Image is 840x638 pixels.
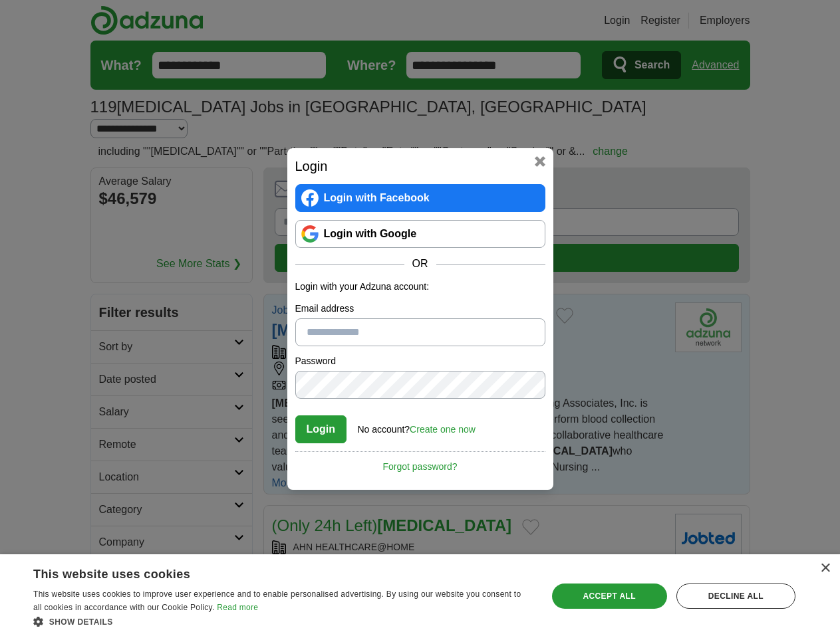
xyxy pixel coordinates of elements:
button: Login [295,415,347,443]
div: Decline all [676,584,795,609]
label: Password [295,354,545,368]
a: Login with Google [295,220,545,248]
p: Login with your Adzuna account: [295,280,545,294]
span: OR [404,256,436,272]
div: Close [820,564,830,574]
a: Read more, opens a new window [217,603,258,612]
a: Forgot password? [295,451,545,474]
label: Email address [295,302,545,316]
a: Create one now [410,424,476,435]
div: Accept all [552,584,667,609]
h2: Login [295,156,545,176]
div: No account? [358,415,476,437]
a: Login with Facebook [295,184,545,212]
span: This website uses cookies to improve user experience and to enable personalised advertising. By u... [33,589,521,612]
span: Show details [49,617,113,627]
div: Show details [33,615,531,628]
div: This website uses cookies [33,562,498,582]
